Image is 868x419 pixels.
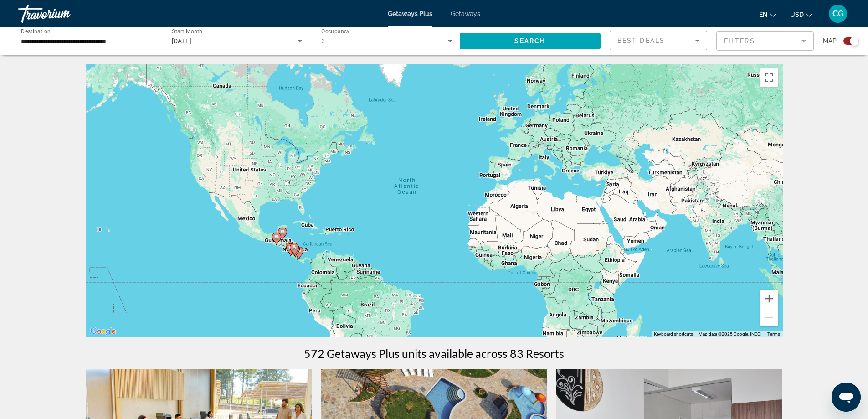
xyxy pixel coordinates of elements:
[451,10,480,17] a: Getaways
[21,28,51,34] span: Destination
[790,8,812,21] button: Change currency
[759,11,768,18] span: en
[823,35,837,47] span: Map
[832,9,844,18] span: CG
[321,28,350,35] span: Occupancy
[388,10,432,17] a: Getaways Plus
[304,347,564,360] h1: 572 Getaways Plus units available across 83 Resorts
[172,37,192,45] span: [DATE]
[460,33,601,49] button: Search
[172,28,202,35] span: Start Month
[514,37,545,45] span: Search
[832,383,861,412] iframe: Button to launch messaging window
[767,331,780,336] a: Terms (opens in new tab)
[760,68,778,87] button: Toggle fullscreen view
[617,35,699,46] mat-select: Sort by
[760,308,778,326] button: Zoom out
[88,326,118,337] a: Open this area in Google Maps (opens a new window)
[88,326,118,337] img: Google
[699,331,762,336] span: Map data ©2025 Google, INEGI
[760,290,778,308] button: Zoom in
[826,4,850,23] button: User Menu
[759,8,776,21] button: Change language
[716,31,814,51] button: Filter
[790,11,804,18] span: USD
[617,37,665,44] span: Best Deals
[321,37,325,45] span: 3
[18,2,109,26] a: Travorium
[654,331,693,337] button: Keyboard shortcuts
